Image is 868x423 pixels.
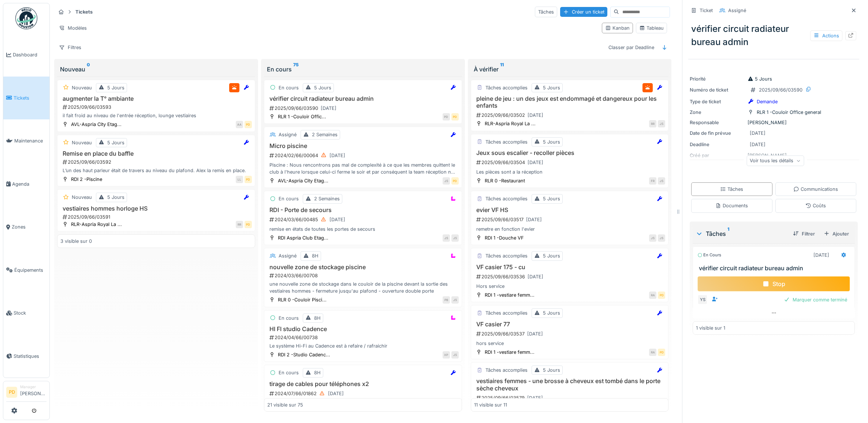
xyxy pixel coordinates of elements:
[658,349,665,356] div: PD
[314,84,331,91] div: 5 Jours
[485,84,528,91] div: Tâches accomplies
[267,95,459,102] h3: vérifier circuit radiateur bureau admin
[485,177,525,184] div: RLR 0 -Restaurant
[60,112,252,119] div: il fait froid au niveau de l'entrée réception, lounge vestiaires
[87,65,90,74] sup: 0
[560,7,607,17] div: Créer un ticket
[3,33,49,77] a: Dashboard
[267,142,459,149] h3: Micro piscine
[267,162,459,175] div: Piscine : Nous rencontrons pas mal de complexité à ce que les membres quittent le club à l'heure ...
[71,121,122,128] div: AVL-Aspria City Etag...
[278,296,327,303] div: RLR 0 -Couloir Pisci...
[245,221,252,228] div: PD
[236,176,243,183] div: LL
[321,105,336,112] div: [DATE]
[750,130,765,137] div: [DATE]
[293,65,299,74] sup: 75
[443,296,450,304] div: PB
[476,272,666,281] div: 2025/09/66/03536
[476,158,666,167] div: 2025/09/66/03504
[15,7,37,29] img: Badge_color-CXgf-gQk.svg
[314,195,340,202] div: 2 Semaines
[269,272,459,279] div: 2024/03/66/00708
[543,195,560,202] div: 5 Jours
[279,315,299,322] div: En cours
[690,119,858,126] div: [PERSON_NAME]
[474,95,666,109] h3: pleine de jeu : un des jeux est endommagé et dangereux pour les enfants
[267,381,459,387] h3: tirage de cables pour téléphones x2
[649,234,656,242] div: JS
[543,252,560,259] div: 5 Jours
[312,131,338,138] div: 2 Semaines
[60,205,252,212] h3: vestiaires hommes horloge HS
[14,137,46,144] span: Maintenance
[476,329,666,338] div: 2025/09/66/03537
[690,98,745,105] div: Type de ticket
[62,104,252,111] div: 2025/09/66/03593
[60,95,252,102] h3: augmenter la T° ambiante
[690,119,745,126] div: Responsable
[267,342,459,349] div: Le système Hi-Fi au Cadence est à refaire / rafraichir
[543,309,560,316] div: 5 Jours
[649,292,656,299] div: RA
[728,7,746,14] div: Assigné
[474,401,507,408] div: 11 visible sur 11
[107,194,124,201] div: 5 Jours
[107,84,124,91] div: 5 Jours
[476,111,666,120] div: 2025/09/66/03502
[700,7,713,14] div: Ticket
[245,176,252,183] div: PD
[720,186,743,193] div: Tâches
[474,264,666,271] h3: VF casier 175 - cu
[314,369,321,376] div: 8H
[813,252,829,259] div: [DATE]
[605,42,657,53] div: Classer par Deadline
[72,139,92,146] div: Nouveau
[527,330,543,337] div: [DATE]
[267,281,459,294] div: une nouvelle zone de stockage dans le couloir de la piscine devant la sortie des vestiaires homme...
[3,249,49,292] a: Équipements
[3,335,49,378] a: Statistiques
[443,113,450,120] div: PD
[474,340,666,347] div: hors service
[245,121,252,128] div: PD
[474,149,666,156] h3: Jeux sous escalier - recoller pièces
[528,273,543,280] div: [DATE]
[690,109,745,116] div: Zone
[476,215,666,224] div: 2025/09/66/03517
[658,234,665,242] div: JS
[312,252,318,259] div: 8H
[107,139,124,146] div: 5 Jours
[279,195,299,202] div: En cours
[56,42,85,53] div: Filtres
[14,309,46,316] span: Stock
[658,292,665,299] div: PD
[526,216,542,223] div: [DATE]
[759,86,802,93] div: 2025/09/66/03590
[746,155,804,166] div: Voir tous les détails
[451,296,459,304] div: JS
[790,229,818,239] div: Filtrer
[658,177,665,185] div: JS
[649,349,656,356] div: RA
[3,292,49,335] a: Stock
[451,351,459,359] div: JS
[727,229,729,238] sup: 1
[60,238,92,245] div: 3 visible sur 0
[443,177,450,185] div: JS
[805,202,826,209] div: Coûts
[649,120,656,127] div: RR
[474,168,666,175] div: Les pièces sont a la réception
[699,265,852,272] h3: vérifier circuit radiateur bureau admin
[14,94,46,101] span: Tickets
[267,264,459,271] h3: nouvelle zone de stockage piscine
[443,351,450,359] div: XP
[3,77,49,120] a: Tickets
[60,167,252,174] div: L’un des haut parleur était de travers au niveau du plafond. Alex la remis en place.
[690,75,745,82] div: Priorité
[278,234,328,241] div: RDI Aspria Club Etag...
[278,177,328,184] div: AVL-Aspria City Etag...
[696,324,725,331] div: 1 visible sur 1
[6,384,46,402] a: PD Manager[PERSON_NAME]
[14,267,46,274] span: Équipements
